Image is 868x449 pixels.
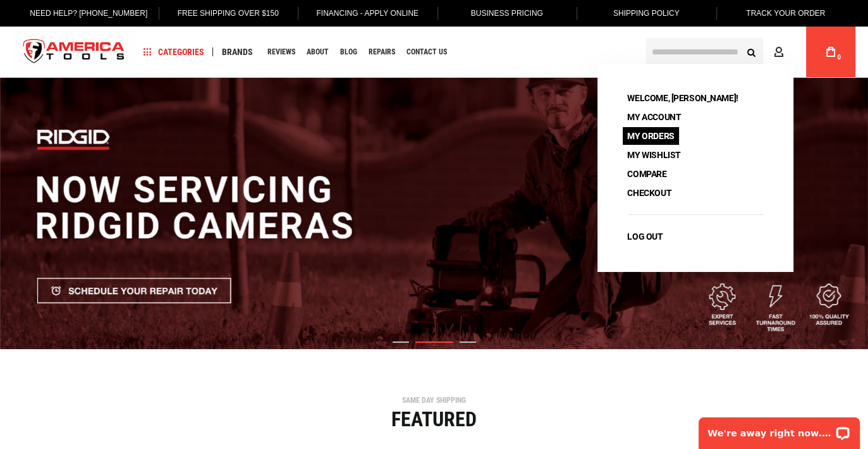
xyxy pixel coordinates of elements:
a: Contact Us [401,44,453,61]
span: Welcome, [PERSON_NAME]! [623,89,742,107]
a: Checkout [623,184,676,202]
span: Blog [340,48,357,56]
img: America Tools [13,28,135,76]
span: About [307,48,329,56]
a: Reviews [262,44,301,61]
span: Repairs [369,48,395,56]
span: 0 [837,54,841,61]
a: Blog [334,44,363,61]
span: Categories [144,47,204,56]
span: Reviews [267,48,295,56]
span: Shipping Policy [613,9,680,18]
a: Brands [216,44,259,61]
a: My Account [623,108,685,126]
a: 0 [819,27,843,77]
span: Contact Us [406,48,447,56]
a: My Wishlist [623,146,685,164]
div: Featured [9,409,859,429]
span: Brands [222,47,253,56]
div: SAME DAY SHIPPING [9,397,859,404]
a: store logo [13,28,135,76]
a: My Orders [623,127,678,145]
a: Log Out [623,228,667,245]
a: About [301,44,334,61]
a: Categories [138,44,210,61]
a: Repairs [363,44,401,61]
button: Search [739,40,763,64]
a: Compare [623,165,671,183]
iframe: LiveChat chat widget [690,409,868,449]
